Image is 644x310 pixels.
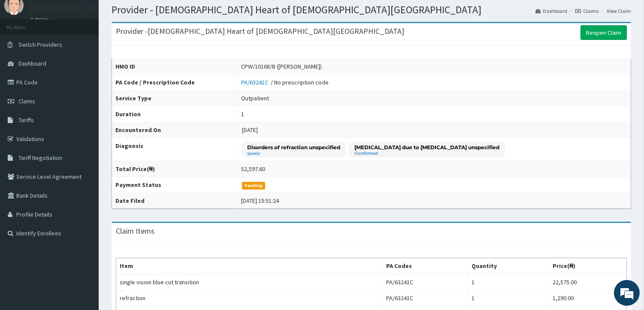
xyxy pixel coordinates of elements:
[112,161,238,177] th: Total Price(₦)
[575,7,599,15] a: Claims
[18,60,46,67] span: Dashboard
[112,4,631,15] h1: Provider - [DEMOGRAPHIC_DATA] Heart of [DEMOGRAPHIC_DATA][GEOGRAPHIC_DATA]
[468,274,549,290] td: 1
[383,290,468,306] td: PA/63241C
[30,5,284,12] p: [DEMOGRAPHIC_DATA] Heart of [DEMOGRAPHIC_DATA][GEOGRAPHIC_DATA]
[607,7,631,15] a: View Claim
[112,106,238,122] th: Duration
[549,274,626,290] td: 22,575.00
[242,182,266,190] span: Pending
[241,165,265,173] div: 52,597.60
[241,110,244,118] div: 1
[241,196,279,205] div: [DATE] 15:51:24
[242,126,258,134] span: [DATE]
[468,258,549,274] th: Quantity
[247,144,340,151] p: Disorders of refraction unspecified
[112,193,238,209] th: Date Filed
[241,78,271,86] a: PA/63241C
[112,177,238,193] th: Payment Status
[112,122,238,138] th: Encountered On
[535,7,567,15] a: Dashboard
[18,154,62,162] span: Tariff Negotiation
[549,258,626,274] th: Price(₦)
[116,227,154,235] h3: Claim Items
[383,258,468,274] th: PA Codes
[549,290,626,306] td: 1,290.00
[581,25,627,40] a: Reopen Claim
[30,17,51,23] a: Online
[354,151,499,156] small: Confirmed
[116,27,404,35] h3: Provider - [DEMOGRAPHIC_DATA] Heart of [DEMOGRAPHIC_DATA][GEOGRAPHIC_DATA]
[116,274,383,290] td: single vision blue cut transition
[241,62,322,71] div: CPW/10168/B ([PERSON_NAME])
[354,144,499,151] p: [MEDICAL_DATA] due to [MEDICAL_DATA] unspecified
[18,116,34,124] span: Tariffs
[468,290,549,306] td: 1
[112,90,238,106] th: Service Type
[18,41,62,48] span: Switch Providers
[383,274,468,290] td: PA/63241C
[116,290,383,306] td: refraction
[241,78,329,87] div: / No prescription code
[112,138,238,161] th: Diagnosis
[112,59,238,75] th: HMO ID
[18,97,35,105] span: Claims
[241,94,269,102] div: Outpatient
[116,258,383,274] th: Item
[112,75,238,90] th: PA Code / Prescription Code
[247,151,340,156] small: query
